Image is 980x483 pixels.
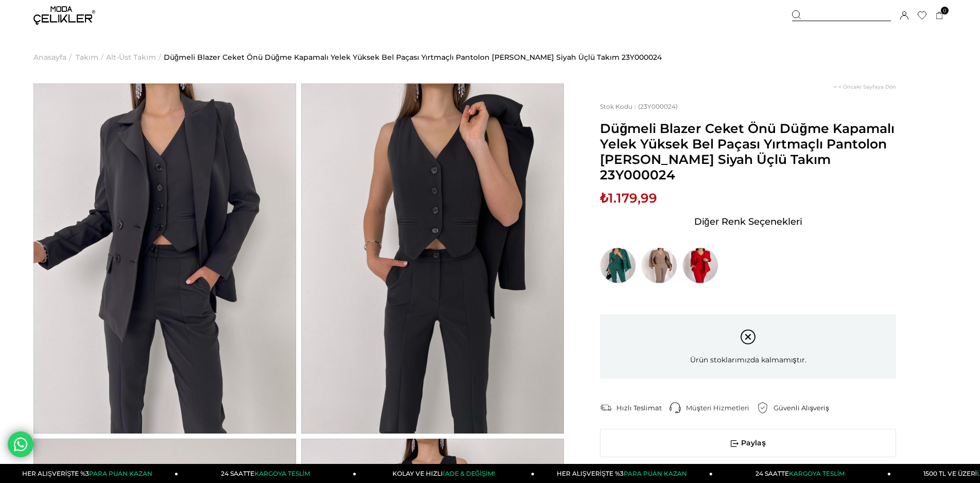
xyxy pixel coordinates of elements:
[789,470,845,477] span: KARGOYA TESLİM
[254,470,310,477] span: KARGOYA TESLİM
[600,402,611,413] img: shipping.png
[834,84,896,90] a: < < Önceki Sayfaya Dön
[33,31,74,84] li: >
[600,314,896,379] div: Ürün stoklarımızda kalmamıştır.
[669,402,681,413] img: call-center.png
[600,103,638,110] span: Stok Kodu
[757,402,768,413] img: security.png
[33,84,296,434] img: Paola Üçlü Takım 23Y000024
[641,247,677,284] img: Düğmeli Blazer Ceket Önü Düğme Kapamalı Yelek Yüksek Bel Paçası Yırtmaçlı Pantolon Paola Kadın Vi...
[76,31,98,84] a: Takım
[356,464,535,483] a: KOLAY VE HIZLIİADE & DEĞİŞİM!
[178,464,356,483] a: 24 SAATTEKARGOYA TESLİM
[773,403,837,412] div: Güvenli Alışveriş
[941,7,949,14] span: 0
[686,403,757,412] div: Müşteri Hizmetleri
[713,464,891,483] a: 24 SAATTEKARGOYA TESLİM
[443,470,494,477] span: İADE & DEĞİŞİM!
[624,470,687,477] span: PARA PUAN KAZAN
[33,6,95,25] img: logo
[936,12,943,20] a: 0
[535,464,713,483] a: HER ALIŞVERİŞTE %3PARA PUAN KAZAN
[600,190,657,206] span: ₺1.179,99
[164,31,662,84] a: Düğmeli Blazer Ceket Önü Düğme Kapamalı Yelek Yüksek Bel Paçası Yırtmaçlı Pantolon [PERSON_NAME] ...
[76,31,106,84] li: >
[301,84,564,434] img: Paola Üçlü Takım 23Y000024
[89,470,152,477] span: PARA PUAN KAZAN
[106,31,164,84] li: >
[600,103,678,110] span: (23Y000024)
[694,213,802,230] span: Diğer Renk Seçenekleri
[616,403,669,412] div: Hızlı Teslimat
[682,247,718,284] img: Düğmeli Blazer Ceket Önü Düğme Kapamalı Yelek Yüksek Bel Paçası Yırtmaçlı Pantolon Paola Kadın Kı...
[600,429,896,457] span: Paylaş
[33,31,66,84] a: Anasayfa
[600,121,896,182] span: Düğmeli Blazer Ceket Önü Düğme Kapamalı Yelek Yüksek Bel Paçası Yırtmaçlı Pantolon [PERSON_NAME] ...
[600,247,636,284] img: Düğmeli Blazer Ceket Önü Düğme Kapamalı Yelek Yüksek Bel Paçası Yırtmaçlı Pantolon Paola Kadın Zü...
[106,31,156,84] a: Alt-Üst Takım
